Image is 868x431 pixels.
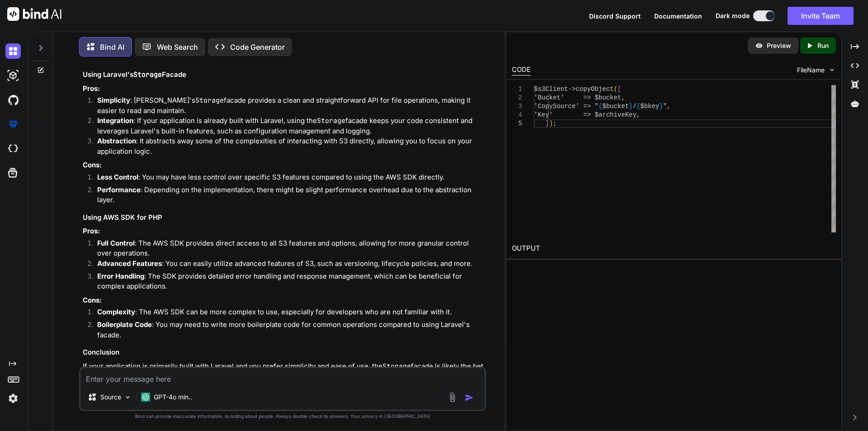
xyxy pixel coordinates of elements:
[97,320,152,329] strong: Boilerplate Code
[534,94,625,101] span: 'Bucket' => $bucket,
[97,259,162,268] strong: Advanced Features
[97,185,141,194] strong: Performance
[613,85,617,93] span: (
[90,172,484,185] li: : You may have less control over specific S3 features compared to using the AWS SDK directly.
[512,85,522,94] div: 1
[512,111,522,119] div: 4
[545,120,549,127] span: ]
[90,259,484,271] li: : You can easily utilize advanced features of S3, such as versioning, lifecycle policies, and more.
[602,103,629,110] span: $bucket
[654,11,702,21] button: Documentation
[788,7,854,25] button: Invite Team
[97,272,144,280] strong: Error Handling
[124,393,132,401] img: Pick Models
[100,393,121,402] p: Source
[97,116,133,125] strong: Integration
[83,161,102,169] strong: Cons:
[589,12,641,20] span: Discord Support
[90,307,484,320] li: : The AWS SDK can be more complex to use, especially for developers who are not familiar with it.
[90,238,484,259] li: : The AWS SDK provides direct access to all S3 features and options, allowing for more granular c...
[797,66,825,75] span: FileName
[90,271,484,292] li: : The SDK provides detailed error handling and response management, which can be beneficial for c...
[195,96,224,105] code: Storage
[663,103,670,110] span: ",
[97,137,136,145] strong: Abstraction
[767,41,791,50] p: Preview
[83,347,484,358] h3: Conclusion
[629,103,632,110] span: }
[828,66,836,74] img: chevron down
[534,103,599,110] span: 'CopySource' => "
[5,391,21,406] img: settings
[589,11,641,21] button: Discord Support
[534,85,613,93] span: $s3Client->copyObject
[97,173,138,181] strong: Less Control
[382,362,411,371] code: Storage
[90,116,484,136] li: : If your application is already built with Laravel, using the facade keeps your code consistent ...
[447,392,458,403] img: attachment
[5,117,21,132] img: premium
[83,213,484,223] h3: Using AWS SDK for PHP
[90,136,484,156] li: : It abstracts away some of the complexities of interacting with S3 directly, allowing you to foc...
[97,308,135,316] strong: Complexity
[465,393,474,402] img: icon
[512,102,522,111] div: 3
[659,103,663,110] span: }
[7,7,61,21] img: Bind AI
[654,12,702,20] span: Documentation
[549,120,552,127] span: )
[755,42,763,50] img: preview
[637,103,640,110] span: {
[83,296,102,304] strong: Cons:
[141,393,150,402] img: GPT-4o mini
[5,141,21,156] img: cloudideIcon
[534,111,640,118] span: 'Key' => $archiveKey,
[157,42,198,52] p: Web Search
[154,393,192,402] p: GPT-4o min..
[5,43,21,59] img: darkChat
[640,103,659,110] span: $bkey
[716,11,750,20] span: Dark mode
[83,227,100,235] strong: Pros:
[100,42,124,52] p: Bind AI
[90,95,484,116] li: : [PERSON_NAME]'s facade provides a clean and straightforward API for file operations, making it ...
[817,41,829,50] p: Run
[512,94,522,102] div: 2
[83,361,484,382] p: If your application is primarily built with Laravel and you prefer simplicity and ease of use, th...
[83,70,484,80] h3: Using Laravel's Facade
[553,120,557,127] span: ;
[83,84,100,93] strong: Pros:
[5,68,21,83] img: darkAi-studio
[617,85,621,93] span: [
[90,320,484,340] li: : You may need to write more boilerplate code for common operations compared to using Laravel's f...
[79,413,486,420] p: Bind can provide inaccurate information, including about people. Always double-check its answers....
[5,92,21,108] img: githubDark
[90,185,484,205] li: : Depending on the implementation, there might be slight performance overhead due to the abstract...
[133,70,162,79] code: Storage
[598,103,602,110] span: {
[97,239,135,247] strong: Full Control
[512,65,531,76] div: CODE
[512,119,522,128] div: 5
[317,116,345,125] code: Storage
[506,238,841,259] h2: OUTPUT
[632,103,636,110] span: /
[97,96,130,104] strong: Simplicity
[230,42,285,52] p: Code Generator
